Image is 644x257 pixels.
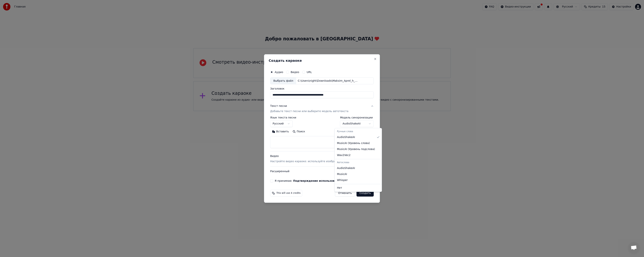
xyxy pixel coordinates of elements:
[337,141,370,145] span: MusicAI ( Уровень слова )
[337,153,350,157] span: Wav2Vec2
[337,178,348,182] span: Whisper
[337,135,355,139] span: AudioShakeAI
[337,186,342,190] span: Нет
[337,147,375,151] span: MusicAI ( Уровень подслова )
[335,129,381,134] div: Ручные слова
[337,166,355,170] span: AudioShakeAI
[335,160,381,165] div: Автослова
[337,172,347,176] span: MusicAI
